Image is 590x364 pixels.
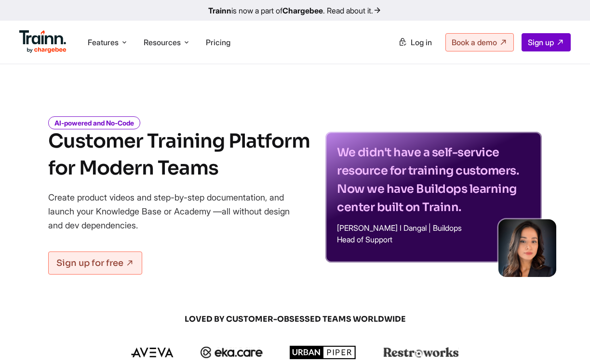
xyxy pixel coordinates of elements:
img: ekacare logo [201,347,263,358]
h1: Customer Training Platform for Modern Teams [48,128,310,182]
i: AI-powered and No-Code [48,116,140,129]
span: Log in [411,38,432,47]
span: Resources [144,37,181,48]
span: LOVED BY CUSTOMER-OBSESSED TEAMS WORLDWIDE [64,314,526,325]
p: Head of Support [337,236,530,243]
p: [PERSON_NAME] I Dangal | Buildops [337,224,530,232]
img: urbanpiper logo [290,346,356,359]
p: We didn't have a self-service resource for training customers. Now we have Buildops learning cent... [337,143,530,216]
a: Sign up [522,33,571,51]
span: Sign up [528,38,554,47]
a: Book a demo [445,33,514,51]
a: Log in [392,34,438,51]
img: aveva logo [131,348,174,357]
img: sabina-buildops.d2e8138.png [498,219,556,277]
p: Create product videos and step-by-step documentation, and launch your Knowledge Base or Academy —... [48,190,304,232]
a: Sign up for free [48,251,142,275]
a: Pricing [206,38,230,47]
b: Trainn [208,6,231,15]
b: Chargebee [282,6,323,15]
img: restroworks logo [383,347,459,358]
span: Book a demo [452,38,497,47]
img: Trainn Logo [19,30,67,53]
span: Features [88,37,119,48]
